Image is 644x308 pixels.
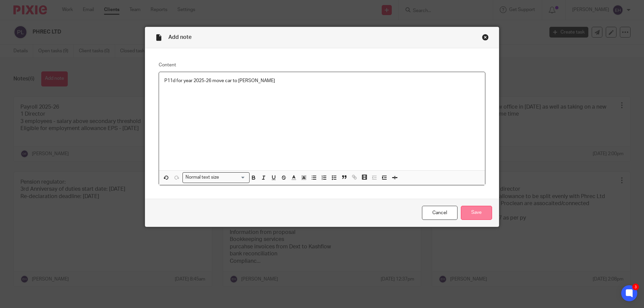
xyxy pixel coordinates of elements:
a: Cancel [422,206,458,220]
div: Search for option [182,172,250,183]
label: Content [159,62,485,68]
div: Close this dialog window [482,34,489,41]
input: Save [461,206,492,220]
div: 3 [632,284,639,290]
p: P11d for year 2025-26 move car to [PERSON_NAME] [164,77,480,84]
input: Search for option [221,174,246,181]
span: Add note [168,35,192,40]
span: Normal text size [184,174,221,181]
